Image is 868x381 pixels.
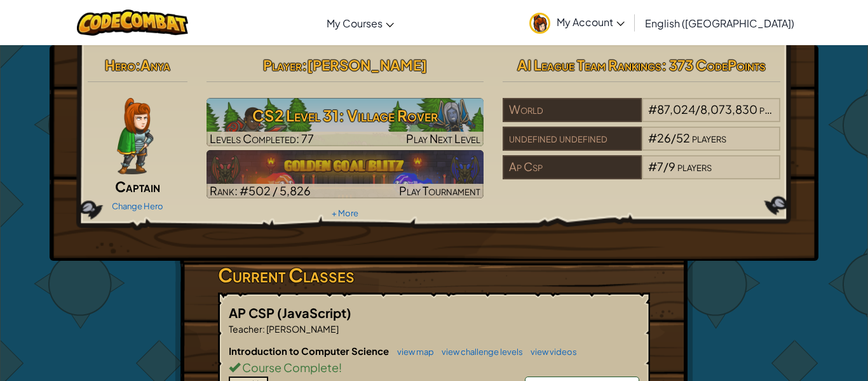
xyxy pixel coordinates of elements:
a: Change Hero [112,201,163,211]
span: [PERSON_NAME] [307,56,427,74]
span: 9 [668,159,675,174]
div: undefined undefined [503,127,641,151]
div: Ap Csp [503,155,641,179]
span: : 373 CodePoints [661,56,766,74]
span: Rank: #502 / 5,826 [210,183,311,198]
span: Anya [140,56,170,74]
div: World [503,98,641,122]
a: My Account [523,3,631,43]
span: My Courses [327,17,383,30]
a: Rank: #502 / 5,826Play Tournament [207,150,484,198]
span: Hero [105,56,135,74]
span: # [648,102,657,116]
span: ! [339,360,342,375]
h3: Current Classes [218,261,650,289]
span: : [262,323,265,335]
a: undefined undefined#26/52players [503,139,780,153]
span: 52 [676,130,690,145]
a: Ap Csp#7/9players [503,167,780,182]
span: Levels Completed: 77 [210,131,314,146]
span: [PERSON_NAME] [265,323,339,335]
span: 87,024 [657,102,695,116]
span: 26 [657,130,671,145]
span: / [671,130,676,145]
span: Captain [115,177,160,195]
span: / [695,102,700,116]
span: Player [263,56,302,74]
a: Play Next Level [207,98,484,146]
a: My Courses [320,6,400,40]
span: 8,073,830 [700,102,757,116]
span: AP CSP [229,305,277,321]
span: # [648,159,657,174]
img: avatar [529,13,550,34]
img: CS2 Level 31: Village Rover [207,98,484,146]
span: Play Tournament [399,183,480,198]
a: view challenge levels [435,347,523,357]
span: # [648,130,657,145]
img: Golden Goal [207,150,484,198]
img: CodeCombat logo [77,10,188,36]
span: players [692,130,726,145]
span: / [663,159,668,174]
a: + More [332,208,358,218]
span: (JavaScript) [277,305,351,321]
span: 7 [657,159,663,174]
span: My Account [557,15,625,29]
span: Course Complete [240,360,339,375]
span: players [759,102,794,116]
a: World#87,024/8,073,830players [503,110,780,125]
img: captain-pose.png [117,98,153,174]
span: Teacher [229,323,262,335]
a: view map [391,347,434,357]
a: English ([GEOGRAPHIC_DATA]) [639,6,801,40]
span: : [135,56,140,74]
a: view videos [524,347,577,357]
span: players [677,159,712,174]
span: : [302,56,307,74]
h3: CS2 Level 31: Village Rover [207,101,484,130]
span: Play Next Level [406,131,480,146]
span: AI League Team Rankings [517,56,661,74]
span: Introduction to Computer Science [229,345,391,357]
span: English ([GEOGRAPHIC_DATA]) [645,17,794,30]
